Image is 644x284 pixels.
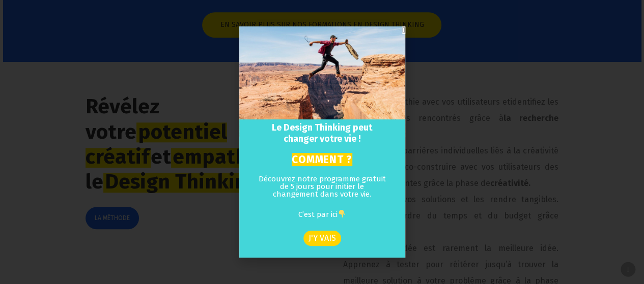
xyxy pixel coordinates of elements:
[402,26,405,34] a: Close
[258,175,386,210] p: Découvrez notre programme gratuit de 5 jours pour initier le changement dans votre vie.
[338,210,346,217] img: 👇
[309,234,336,242] span: J'Y VAIS
[258,210,386,230] p: C’est par ici
[292,153,352,166] mark: COMMENT ?
[303,231,341,246] a: J'Y VAIS
[247,122,397,144] h2: Le Design Thinking peut changer votre vie !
